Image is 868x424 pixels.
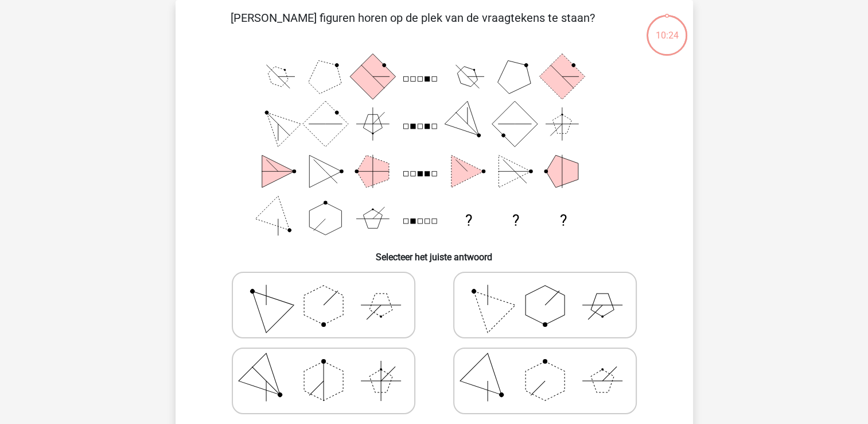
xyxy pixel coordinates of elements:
p: [PERSON_NAME] figuren horen op de plek van de vraagtekens te staan? [194,9,632,44]
text: ? [465,212,472,229]
h6: Selecteer het juiste antwoord [194,242,675,263]
text: ? [512,212,519,229]
div: 10:24 [645,14,688,43]
text: ? [559,212,566,229]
